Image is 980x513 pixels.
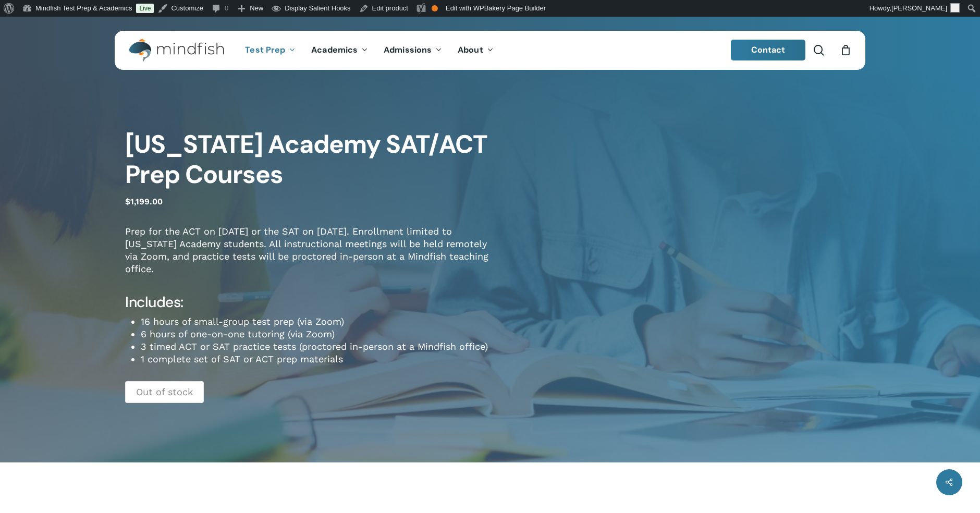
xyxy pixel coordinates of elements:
[311,44,358,55] span: Academics
[840,44,851,56] a: Cart
[141,340,490,353] li: 3 timed ACT or SAT practice tests (proctored in-person at a Mindfish office)
[891,4,947,12] span: [PERSON_NAME]
[303,46,376,55] a: Academics
[141,328,490,340] li: 6 hours of one-on-one tutoring (via Zoom)
[125,197,130,206] span: $
[125,225,490,289] p: Prep for the ACT on [DATE] or the SAT on [DATE]. Enrollment limited to [US_STATE] Academy student...
[237,46,303,55] a: Test Prep
[751,44,786,55] span: Contact
[125,293,490,312] h4: Includes:
[141,353,490,365] li: 1 complete set of SAT or ACT prep materials
[115,31,865,70] header: Main Menu
[450,46,501,55] a: About
[458,44,483,55] span: About
[245,44,285,55] span: Test Prep
[237,31,501,70] nav: Main Menu
[384,44,432,55] span: Admissions
[376,46,450,55] a: Admissions
[141,315,490,328] li: 16 hours of small-group test prep (via Zoom)
[432,5,438,11] div: OK
[125,381,204,403] p: Out of stock
[125,197,163,206] bdi: 1,199.00
[125,129,490,190] h1: [US_STATE] Academy SAT/ACT Prep Courses
[731,40,806,60] a: Contact
[136,4,154,13] a: Live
